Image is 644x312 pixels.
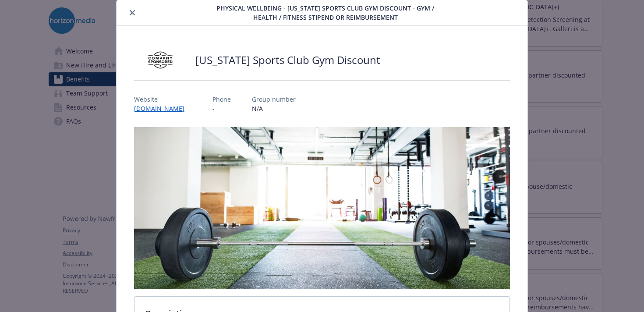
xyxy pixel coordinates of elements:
[195,53,380,67] h2: [US_STATE] Sports Club Gym Discount
[127,7,138,18] button: close
[252,104,296,113] p: N/A
[212,104,231,113] p: -
[134,47,187,73] img: Company Sponsored
[212,95,231,104] p: Phone
[134,95,191,104] p: Website
[134,127,510,289] img: banner
[252,95,296,104] p: Group number
[134,104,191,113] a: [DOMAIN_NAME]
[204,4,447,22] span: Physical Wellbeing - [US_STATE] Sports Club Gym Discount - Gym / Health / Fitness Stipend or reim...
